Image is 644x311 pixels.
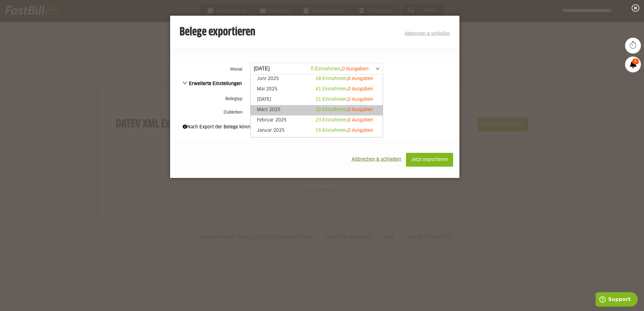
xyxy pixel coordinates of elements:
div: , [315,127,373,134]
a: Juni 2025 [254,76,380,83]
span: 23 Einnahmen [315,118,347,122]
a: März 2025 [254,107,380,114]
span: 0 Ausgaben [348,128,373,133]
div: Nach Export der Belege können diese nicht mehr bearbeitet werden. [183,124,447,131]
a: Februar 2025 [254,117,380,124]
span: 0 Ausgaben [348,97,373,102]
div: , [315,117,373,123]
iframe: Öffnet ein Widget, in dem Sie weitere Informationen finden [596,292,638,308]
span: 41 Einnahmen [315,87,347,91]
a: Mai 2025 [254,86,380,93]
a: [DATE] [254,96,380,104]
div: , [315,107,373,113]
button: Abbrechen & schließen [347,153,406,166]
th: Dubletten [170,107,249,117]
a: 1 [625,56,641,72]
span: 0 Ausgaben [348,118,373,122]
span: 15 Einnahmen [315,128,347,133]
span: 0 Ausgaben [348,108,373,112]
a: Abbrechen & schließen [404,31,450,36]
span: 21 Einnahmen [315,97,347,102]
th: Belegtyp [170,90,249,107]
th: Monat [170,61,249,77]
span: 1 [632,58,639,65]
a: Januar 2025 [254,127,380,135]
span: Jetzt exportieren [411,158,448,162]
span: Erweiterte Einstellungen [183,82,242,86]
div: , [315,76,373,82]
span: 22 Einnahmen [315,108,347,112]
span: 18 Einnahmen [315,77,347,81]
button: Jetzt exportieren [406,153,453,167]
div: , [315,86,373,92]
div: , [315,96,373,103]
h3: Belege exportieren [180,26,255,39]
span: 0 Ausgaben [348,77,373,81]
span: 0 Ausgaben [348,87,373,91]
span: Abbrechen & schließen [352,157,401,162]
